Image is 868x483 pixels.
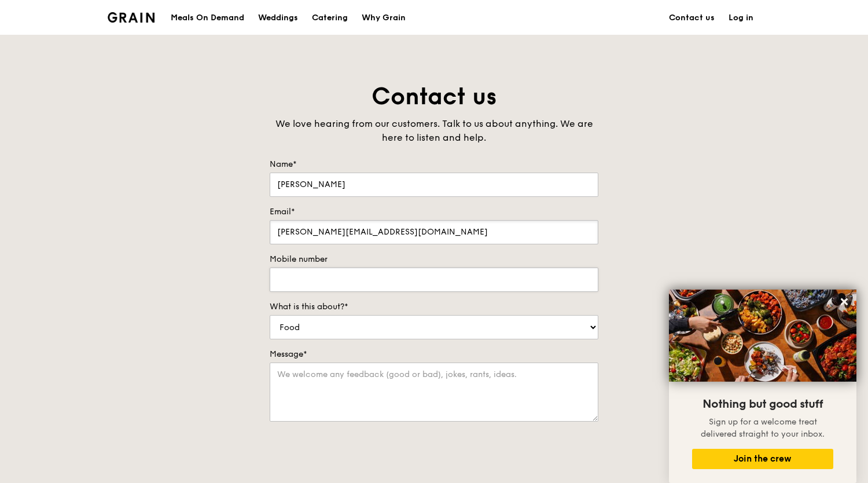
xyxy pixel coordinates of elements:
a: Log in [722,1,760,35]
button: Join the crew [692,449,833,469]
img: Grain [108,12,155,23]
span: Sign up for a welcome treat delivered straight to your inbox. [701,417,825,439]
div: Weddings [258,1,298,35]
div: Catering [312,1,348,35]
a: Catering [305,1,355,35]
div: Why Grain [362,1,406,35]
div: Meals On Demand [171,1,244,35]
label: Email* [270,206,598,218]
span: Nothing but good stuff [703,397,823,411]
div: We love hearing from our customers. Talk to us about anything. We are here to listen and help. [270,117,598,145]
a: Why Grain [355,1,413,35]
a: Contact us [662,1,722,35]
button: Close [835,292,854,311]
label: What is this about?* [270,301,598,313]
img: DSC07876-Edit02-Large.jpeg [669,290,856,382]
label: Message* [270,349,598,360]
label: Name* [270,159,598,170]
iframe: reCAPTCHA [270,433,446,478]
a: Weddings [251,1,305,35]
label: Mobile number [270,254,598,265]
h1: Contact us [270,81,598,112]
